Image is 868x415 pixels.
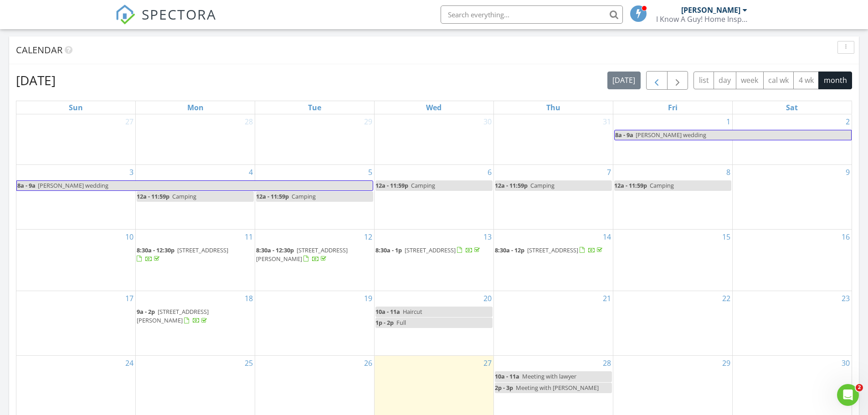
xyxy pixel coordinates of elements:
[362,356,374,370] a: Go to August 26, 2025
[362,230,374,244] a: Go to August 12, 2025
[856,384,863,391] span: 2
[732,291,852,356] td: Go to August 23, 2025
[137,246,175,254] span: 8:30a - 12:30p
[844,165,852,179] a: Go to August 9, 2025
[486,165,493,179] a: Go to August 6, 2025
[172,192,196,200] span: Camping
[493,114,613,164] td: Go to July 31, 2025
[137,307,254,326] a: 9a - 2p [STREET_ADDRESS][PERSON_NAME]
[405,246,456,254] span: [STREET_ADDRESS]
[424,101,443,114] a: Wednesday
[255,114,375,164] td: Go to July 29, 2025
[256,246,348,263] span: [STREET_ADDRESS][PERSON_NAME]
[123,356,135,370] a: Go to August 24, 2025
[667,71,688,90] button: Next month
[613,114,732,164] td: Go to August 1, 2025
[736,72,764,89] button: week
[493,291,613,356] td: Go to August 21, 2025
[243,230,255,244] a: Go to August 11, 2025
[136,164,255,229] td: Go to August 4, 2025
[292,192,316,200] span: Camping
[243,291,255,306] a: Go to August 18, 2025
[306,101,323,114] a: Tuesday
[137,192,169,200] span: 12a - 11:59p
[375,318,394,327] span: 1p - 2p
[177,246,228,254] span: [STREET_ADDRESS]
[650,181,674,190] span: Camping
[720,356,732,370] a: Go to August 29, 2025
[615,130,634,140] span: 8a - 9a
[636,131,706,139] span: [PERSON_NAME] wedding
[137,246,228,263] a: 8:30a - 12:30p [STREET_ADDRESS]
[375,307,400,316] span: 10a - 11a
[142,5,216,24] span: SPECTORA
[840,291,852,306] a: Go to August 23, 2025
[495,246,604,254] a: 8:30a - 12p [STREET_ADDRESS]
[115,5,135,25] img: The Best Home Inspection Software - Spectora
[243,114,255,129] a: Go to July 28, 2025
[136,229,255,291] td: Go to August 11, 2025
[613,164,732,229] td: Go to August 8, 2025
[396,318,406,327] span: Full
[840,230,852,244] a: Go to August 16, 2025
[482,356,493,370] a: Go to August 27, 2025
[522,372,576,380] span: Meeting with lawyer
[137,245,254,265] a: 8:30a - 12:30p [STREET_ADDRESS]
[375,291,494,356] td: Go to August 20, 2025
[362,114,374,129] a: Go to July 29, 2025
[720,291,732,306] a: Go to August 22, 2025
[411,181,435,190] span: Camping
[375,181,408,190] span: 12a - 11:59p
[256,246,348,263] a: 8:30a - 12:30p [STREET_ADDRESS][PERSON_NAME]
[38,181,108,190] span: [PERSON_NAME] wedding
[256,246,294,254] span: 8:30a - 12:30p
[720,230,732,244] a: Go to August 15, 2025
[16,291,136,356] td: Go to August 17, 2025
[123,291,135,306] a: Go to August 17, 2025
[656,15,747,24] div: I Know A Guy! Home Inspections Ltd.
[482,114,493,129] a: Go to July 30, 2025
[732,229,852,291] td: Go to August 16, 2025
[666,101,679,114] a: Friday
[495,181,528,190] span: 12a - 11:59p
[366,165,374,179] a: Go to August 5, 2025
[681,5,740,15] div: [PERSON_NAME]
[530,181,555,190] span: Camping
[115,12,216,31] a: SPECTORA
[493,229,613,291] td: Go to August 14, 2025
[16,114,136,164] td: Go to July 27, 2025
[16,44,62,56] span: Calendar
[837,384,859,406] iframe: Intercom live chat
[247,165,255,179] a: Go to August 4, 2025
[495,384,513,392] span: 2p - 3p
[601,291,613,306] a: Go to August 21, 2025
[601,356,613,370] a: Go to August 28, 2025
[123,230,135,244] a: Go to August 10, 2025
[256,192,289,200] span: 12a - 11:59p
[128,165,135,179] a: Go to August 3, 2025
[482,291,493,306] a: Go to August 20, 2025
[375,229,494,291] td: Go to August 13, 2025
[16,71,56,89] h2: [DATE]
[516,384,599,392] span: Meeting with [PERSON_NAME]
[495,246,524,254] span: 8:30a - 12p
[137,307,155,316] span: 9a - 2p
[763,72,794,89] button: cal wk
[137,307,209,324] span: [STREET_ADDRESS][PERSON_NAME]
[482,230,493,244] a: Go to August 13, 2025
[243,356,255,370] a: Go to August 25, 2025
[724,165,732,179] a: Go to August 8, 2025
[136,291,255,356] td: Go to August 18, 2025
[495,372,519,380] span: 10a - 11a
[136,114,255,164] td: Go to July 28, 2025
[123,114,135,129] a: Go to July 27, 2025
[495,245,612,256] a: 8:30a - 12p [STREET_ADDRESS]
[818,72,852,89] button: month
[375,246,402,254] span: 8:30a - 1p
[784,101,800,114] a: Saturday
[732,114,852,164] td: Go to August 2, 2025
[613,291,732,356] td: Go to August 22, 2025
[544,101,562,114] a: Thursday
[185,101,205,114] a: Monday
[137,307,209,324] a: 9a - 2p [STREET_ADDRESS][PERSON_NAME]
